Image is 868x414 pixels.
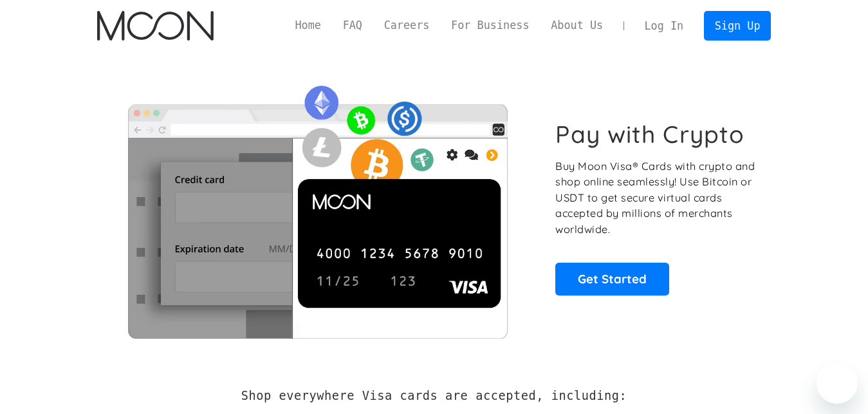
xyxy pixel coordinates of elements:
a: About Us [540,17,614,33]
a: For Business [440,17,540,33]
h1: Pay with Crypto [555,120,744,149]
a: Log In [634,12,694,40]
a: Careers [373,17,440,33]
a: Sign Up [704,11,771,40]
a: Get Started [555,263,669,295]
iframe: Button to launch messaging window [817,362,858,404]
p: Buy Moon Visa® Cards with crypto and shop online seamlessly! Use Bitcoin or USDT to get secure vi... [555,158,757,238]
a: Home [284,17,332,33]
h2: Shop everywhere Visa cards are accepted, including: [241,389,627,403]
a: FAQ [332,17,373,33]
a: home [97,11,214,41]
img: Moon Logo [97,11,214,41]
img: Moon Cards let you spend your crypto anywhere Visa is accepted. [97,77,538,338]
